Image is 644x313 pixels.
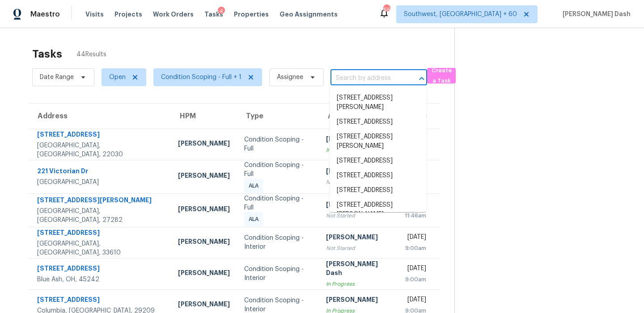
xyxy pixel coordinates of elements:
div: 9:00am [405,244,426,253]
span: Tasks [204,11,223,17]
th: Type [237,104,319,129]
div: [PERSON_NAME] [178,171,230,182]
li: [STREET_ADDRESS][PERSON_NAME] [330,91,426,115]
div: [GEOGRAPHIC_DATA] [37,178,164,187]
div: [PERSON_NAME] [326,233,390,244]
div: [STREET_ADDRESS] [37,295,164,306]
th: HPM [171,104,237,129]
div: Not Started [326,211,390,220]
div: [PERSON_NAME] [178,139,230,150]
span: Date Range [40,73,74,82]
span: Projects [114,10,142,19]
div: [PERSON_NAME] [178,204,230,216]
div: 9:00am [405,275,426,284]
span: Properties [234,10,269,19]
div: [STREET_ADDRESS] [37,130,164,141]
span: Maestro [30,10,60,19]
li: [STREET_ADDRESS] [330,183,426,198]
span: Create a Task [432,66,451,86]
div: [PERSON_NAME] [326,200,390,211]
li: [STREET_ADDRESS][PERSON_NAME] [330,129,426,154]
div: In Progress [326,280,390,288]
span: ALA [249,181,262,190]
th: Assignee [319,104,398,129]
div: Condition Scoping - Interior [244,234,312,251]
div: Not Started [326,178,390,187]
div: [STREET_ADDRESS] [37,228,164,239]
span: Southwest, [GEOGRAPHIC_DATA] + 60 [404,10,517,19]
input: Search by address [330,71,402,85]
div: Not Started [326,244,390,253]
li: [STREET_ADDRESS] [330,154,426,168]
span: ALA [249,215,262,224]
div: [PERSON_NAME] [178,237,230,248]
div: [STREET_ADDRESS] [37,264,164,275]
div: [PERSON_NAME] [178,268,230,280]
span: Work Orders [153,10,194,19]
li: [STREET_ADDRESS] [330,168,426,183]
button: Close [415,72,428,85]
div: [PERSON_NAME] [326,167,390,178]
span: [PERSON_NAME] Dash [559,10,631,19]
div: 11:46am [405,211,426,220]
span: Condition Scoping - Full + 1 [161,73,241,82]
div: [STREET_ADDRESS][PERSON_NAME] [37,196,164,207]
div: [GEOGRAPHIC_DATA], [GEOGRAPHIC_DATA], 27282 [37,207,164,225]
th: Address [29,104,171,129]
li: [STREET_ADDRESS][PERSON_NAME] [330,198,426,222]
div: [GEOGRAPHIC_DATA], [GEOGRAPHIC_DATA], 33610 [37,239,164,257]
div: Blue Ash, OH, 45242 [37,275,164,284]
h2: Tasks [32,50,62,58]
button: Create a Task [427,68,456,83]
span: Geo Assignments [280,10,338,19]
div: [DATE] [405,233,426,244]
div: Condition Scoping - Interior [244,265,312,283]
span: Assignee [277,73,303,82]
div: [PERSON_NAME] [178,300,230,311]
div: [DATE] [405,295,426,306]
div: [GEOGRAPHIC_DATA], [GEOGRAPHIC_DATA], 22030 [37,141,164,159]
div: [DATE] [405,264,426,275]
div: 221 Victorian Dr [37,167,164,178]
span: Open [109,73,126,82]
div: Condition Scoping - Full [244,161,312,179]
div: [PERSON_NAME] Dash [326,259,390,280]
div: [PERSON_NAME] [326,134,390,146]
li: [STREET_ADDRESS] [330,115,426,129]
div: 4 [218,7,225,16]
span: Visits [85,10,104,19]
span: 44 Results [76,50,106,59]
div: In Progress [326,146,390,154]
div: Condition Scoping - Full [244,194,312,212]
div: Condition Scoping - Full [244,135,312,153]
div: 667 [383,5,390,14]
div: [PERSON_NAME] [326,295,390,306]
